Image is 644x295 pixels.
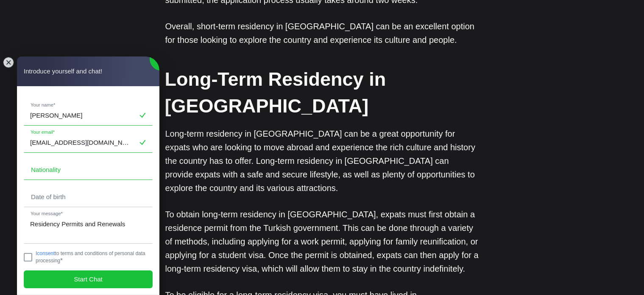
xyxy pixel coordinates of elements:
span: Start Chat [74,275,103,284]
h2: Long-Term Residency in [GEOGRAPHIC_DATA] [165,66,479,119]
p: To obtain long-term residency in [GEOGRAPHIC_DATA], expats must first obtain a residence permit f... [165,208,479,275]
a: consent [37,250,55,256]
p: Long-term residency in [GEOGRAPHIC_DATA] can be a great opportunity for expats who are looking to... [165,127,479,195]
jdiv: I to terms and conditions of personal data processing [36,250,145,264]
p: Overall, short-term residency in [GEOGRAPHIC_DATA] can be an excellent option for those looking t... [165,20,479,47]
